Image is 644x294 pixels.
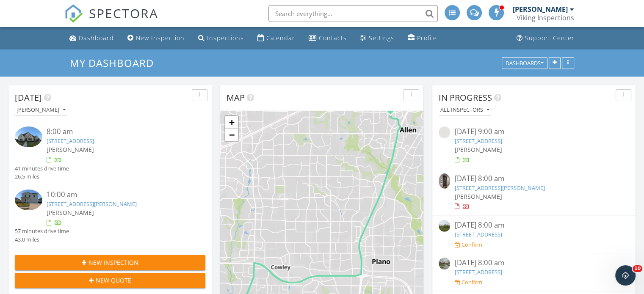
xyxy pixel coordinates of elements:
[454,241,482,249] a: Confirm
[225,116,238,129] a: Zoom in
[227,92,245,103] span: Map
[15,165,69,173] div: 41 minutes drive time
[47,190,190,200] div: 10:00 am
[47,200,137,208] a: [STREET_ADDRESS][PERSON_NAME]
[454,126,613,137] div: [DATE] 9:00 am
[195,30,247,46] a: Inspections
[15,190,205,244] a: 10:00 am [STREET_ADDRESS][PERSON_NAME] [PERSON_NAME] 57 minutes drive time 43.0 miles
[439,126,629,164] a: [DATE] 9:00 am [STREET_ADDRESS] [PERSON_NAME]
[417,34,437,42] div: Profile
[15,104,67,116] button: [PERSON_NAME]
[454,146,502,154] span: [PERSON_NAME]
[517,14,574,22] div: Viking Inspections
[15,273,205,288] button: New Quote
[461,279,482,286] div: Confirm
[79,34,114,42] div: Dashboard
[439,173,629,211] a: [DATE] 8:00 am [STREET_ADDRESS][PERSON_NAME] [PERSON_NAME]
[96,276,131,285] span: New Quote
[124,30,188,46] a: New Inspection
[615,265,636,286] iframe: Intercom live chat
[454,173,613,184] div: [DATE] 8:00 am
[513,5,568,14] div: [PERSON_NAME]
[404,30,440,46] a: Profile
[319,34,347,42] div: Contacts
[357,30,398,46] a: Settings
[454,268,502,276] a: [STREET_ADDRESS]
[369,34,394,42] div: Settings
[268,5,438,22] input: Search everything...
[454,231,502,238] a: [STREET_ADDRESS]
[47,209,94,217] span: [PERSON_NAME]
[225,129,238,141] a: Zoom out
[502,57,547,69] button: Dashboards
[15,173,69,181] div: 26.5 miles
[633,265,642,272] span: 10
[89,4,158,22] span: SPECTORA
[513,30,578,46] a: Support Center
[439,258,629,286] a: [DATE] 8:00 am [STREET_ADDRESS] Confirm
[454,184,544,192] a: [STREET_ADDRESS][PERSON_NAME]
[454,137,502,145] a: [STREET_ADDRESS]
[17,107,66,113] div: [PERSON_NAME]
[136,34,185,42] div: New Inspection
[47,146,94,154] span: [PERSON_NAME]
[15,236,69,244] div: 43.0 miles
[64,4,83,23] img: The Best Home Inspection Software - Spectora
[15,126,205,181] a: 8:00 am [STREET_ADDRESS] [PERSON_NAME] 41 minutes drive time 26.5 miles
[390,106,395,111] div: 1031 Fullerton Dr., Allen TX 75013
[439,220,450,231] img: streetview
[440,107,489,113] div: All Inspectors
[266,34,295,42] div: Calendar
[439,104,491,116] button: All Inspectors
[15,126,42,147] img: 9552318%2Fcover_photos%2Fy41RJ95unEai3MbAxh2s%2Fsmall.jpg
[15,227,69,235] div: 57 minutes drive time
[15,255,205,270] button: New Inspection
[15,92,42,103] span: [DATE]
[525,34,575,42] div: Support Center
[88,258,138,267] span: New Inspection
[439,173,450,189] img: 9557997%2Fcover_photos%2FThiJk3KnDOJSbLHm7h73%2Fsmall.jpg
[254,30,299,46] a: Calendar
[439,92,492,103] span: In Progress
[64,11,158,29] a: SPECTORA
[439,126,450,138] img: streetview
[47,137,94,145] a: [STREET_ADDRESS]
[506,60,544,66] div: Dashboards
[454,258,613,268] div: [DATE] 8:00 am
[439,258,450,269] img: streetview
[461,241,482,248] div: Confirm
[454,220,613,231] div: [DATE] 8:00 am
[454,192,502,201] span: [PERSON_NAME]
[47,126,190,137] div: 8:00 am
[15,190,42,210] img: 9555804%2Freports%2F36295d74-121e-4fd9-87b8-469d8a1780ce%2Fcover_photos%2FkgIrNc734O6W7CQwFgNn%2F...
[207,34,244,42] div: Inspections
[439,220,629,249] a: [DATE] 8:00 am [STREET_ADDRESS] Confirm
[70,56,161,70] a: My Dashboard
[305,30,350,46] a: Contacts
[454,278,482,286] a: Confirm
[66,30,117,46] a: Dashboard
